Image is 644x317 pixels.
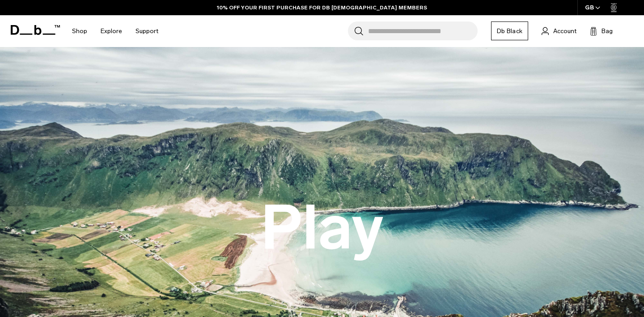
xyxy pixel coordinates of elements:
[602,26,613,36] span: Bag
[217,4,427,12] a: 10% OFF YOUR FIRST PURCHASE FOR DB [DEMOGRAPHIC_DATA] MEMBERS
[101,15,122,47] a: Explore
[542,26,576,36] a: Account
[553,26,576,36] span: Account
[136,15,158,47] a: Support
[72,15,87,47] a: Shop
[65,15,165,47] nav: Main Navigation
[590,26,613,36] button: Bag
[491,21,528,40] a: Db Black
[261,194,384,262] button: Play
